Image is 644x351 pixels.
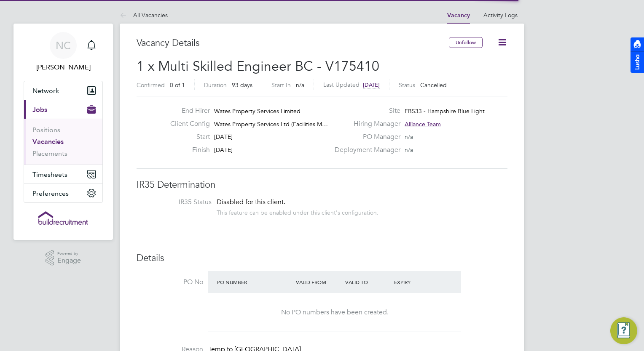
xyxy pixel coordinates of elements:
[24,211,103,225] a: Go to home page
[164,146,210,154] label: Finish
[420,81,447,89] span: Cancelled
[137,252,507,264] h3: Details
[24,119,102,165] div: Jobs
[232,81,252,89] span: 93 days
[217,207,378,216] div: This feature can be enabled under this client's configuration.
[214,107,301,115] span: Wates Property Services Limited
[137,37,449,49] h3: Vacancy Details
[13,24,113,240] nav: Main navigation
[164,106,210,115] label: End Hirer
[56,40,71,51] span: NC
[57,250,81,257] span: Powered by
[294,274,343,290] div: Valid From
[214,146,233,154] span: [DATE]
[145,198,212,207] label: IR35 Status
[330,133,400,141] label: PO Manager
[32,106,47,114] span: Jobs
[46,250,81,266] a: Powered byEngage
[137,81,165,89] label: Confirmed
[24,62,103,72] span: Natalie Carr
[363,81,380,88] span: [DATE]
[137,278,203,287] label: PO No
[120,11,168,19] a: All Vacancies
[447,12,470,19] a: Vacancy
[24,100,102,119] button: Jobs
[271,81,291,89] label: Start In
[32,149,67,157] a: Placements
[137,58,379,74] span: 1 x Multi Skilled Engineer BC - V175410
[24,165,102,183] button: Timesheets
[170,81,185,89] span: 0 of 1
[32,126,60,134] a: Positions
[137,179,507,191] h3: IR35 Determination
[164,133,210,141] label: Start
[204,81,227,89] label: Duration
[24,184,102,202] button: Preferences
[343,274,392,290] div: Valid To
[214,133,233,141] span: [DATE]
[217,198,285,206] span: Disabled for this client.
[330,106,400,115] label: Site
[296,81,304,89] span: n/a
[392,274,441,290] div: Expiry
[330,120,400,128] label: Hiring Manager
[610,317,637,344] button: Engage Resource Center
[32,170,67,178] span: Timesheets
[483,11,518,19] a: Activity Logs
[38,211,88,225] img: buildrec-logo-retina.png
[405,120,441,128] span: Alliance Team
[57,257,81,264] span: Engage
[32,189,69,197] span: Preferences
[399,81,415,89] label: Status
[405,133,413,141] span: n/a
[217,308,453,317] div: No PO numbers have been created.
[164,120,210,128] label: Client Config
[405,107,485,115] span: FB533 - Hampshire Blue Light
[32,138,64,146] a: Vacancies
[405,146,413,154] span: n/a
[32,87,59,95] span: Network
[330,146,400,154] label: Deployment Manager
[215,274,294,290] div: PO Number
[24,32,103,72] a: NC[PERSON_NAME]
[323,81,360,88] label: Last Updated
[24,81,102,100] button: Network
[449,37,483,48] button: Unfollow
[214,120,328,128] span: Wates Property Services Ltd (Facilities M…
